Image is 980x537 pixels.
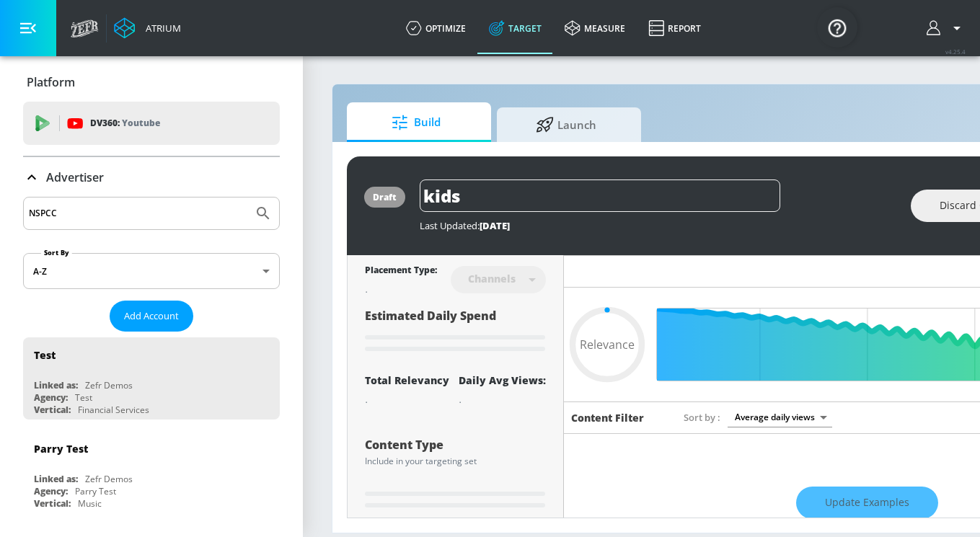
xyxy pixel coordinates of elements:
div: Parry Test [34,442,88,456]
span: Build [361,105,471,140]
span: Relevance [580,339,635,350]
div: Daily Avg Views: [459,373,546,387]
a: measure [553,2,637,54]
div: TestLinked as:Zefr DemosAgency:TestVertical:Financial Services [23,337,280,420]
h6: Content Filter [571,411,644,425]
div: Financial Services [78,404,149,416]
a: Atrium [114,17,181,39]
div: Linked as: [34,473,78,485]
div: Parry TestLinked as:Zefr DemosAgency:Parry TestVertical:Music [23,431,280,513]
div: Test [75,391,92,404]
div: Platform [23,62,280,102]
div: Estimated Daily Spend [365,308,546,356]
p: Platform [27,74,75,90]
a: optimize [394,2,477,54]
div: Atrium [140,22,181,35]
button: Submit Search [247,198,279,229]
div: Parry Test [75,485,116,497]
p: DV360: [90,115,160,131]
div: Linked as: [34,379,78,391]
p: Youtube [122,115,160,130]
div: Include in your targeting set [365,457,546,466]
button: Open Resource Center [817,7,857,48]
div: Placement Type: [365,264,437,279]
input: Search by name [29,204,247,223]
div: Agency: [34,485,68,497]
div: Channels [461,272,523,285]
span: Add Account [124,308,179,324]
span: Estimated Daily Spend [365,308,496,324]
div: Zefr Demos [85,473,133,485]
div: Vertical: [34,404,71,416]
p: Advertiser [46,169,104,185]
div: draft [373,191,397,203]
div: A-Z [23,253,280,289]
label: Sort By [41,248,72,257]
div: Content Type [365,439,546,451]
div: Average daily views [728,407,832,427]
span: Sort by [684,411,720,424]
div: Vertical: [34,497,71,510]
div: Advertiser [23,157,280,198]
div: Music [78,497,102,510]
span: Launch [511,107,621,142]
span: [DATE] [480,219,510,232]
div: Test [34,348,56,362]
a: Report [637,2,712,54]
div: Total Relevancy [365,373,449,387]
a: Target [477,2,553,54]
div: DV360: Youtube [23,102,280,145]
span: v 4.25.4 [945,48,966,56]
div: Last Updated: [420,219,896,232]
div: Zefr Demos [85,379,133,391]
div: Agency: [34,391,68,404]
button: Add Account [110,301,193,332]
